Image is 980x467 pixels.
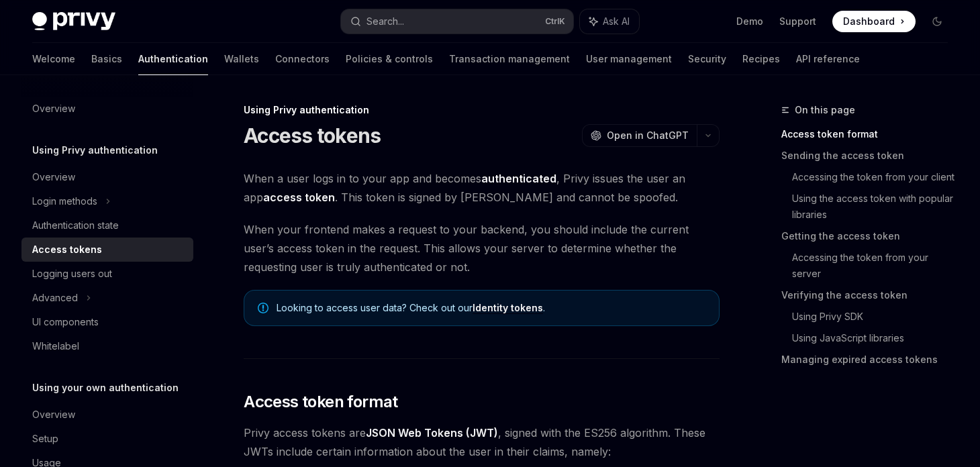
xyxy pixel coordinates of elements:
a: Using JavaScript libraries [792,327,959,349]
a: Whitelabel [21,334,193,358]
a: Access token format [781,123,959,145]
a: Demo [736,15,763,28]
a: Identity tokens [473,302,543,314]
div: Logging users out [32,266,112,282]
div: Overview [32,407,75,423]
a: Accessing the token from your client [792,166,959,188]
a: UI components [21,310,193,334]
h1: Access tokens [244,123,381,148]
a: JSON Web Tokens (JWT) [366,426,498,440]
a: Security [688,43,726,75]
div: Overview [32,101,75,117]
a: Sending the access token [781,145,959,166]
div: Overview [32,169,75,185]
div: Search... [366,13,404,30]
a: Using the access token with popular libraries [792,188,959,225]
a: Policies & controls [346,43,433,75]
span: Privy access tokens are , signed with the ES256 algorithm. These JWTs include certain information... [244,423,720,461]
span: Looking to access user data? Check out our . [277,301,705,315]
button: Toggle dark mode [926,11,948,32]
div: Whitelabel [32,338,79,354]
a: Accessing the token from your server [792,247,959,284]
a: Overview [21,165,193,189]
span: Ctrl K [545,16,565,27]
h5: Using Privy authentication [32,142,158,158]
a: Logging users out [21,262,193,286]
span: Dashboard [843,15,895,28]
div: Access tokens [32,242,102,258]
button: Ask AI [580,9,639,34]
span: On this page [795,102,855,118]
a: Overview [21,97,193,121]
a: Verifying the access token [781,284,959,306]
div: Using Privy authentication [244,103,720,117]
a: Using Privy SDK [792,306,959,327]
span: When a user logs in to your app and becomes , Privy issues the user an app . This token is signed... [244,169,720,207]
a: API reference [796,43,860,75]
div: Advanced [32,290,78,306]
a: Recipes [742,43,780,75]
a: Basics [91,43,122,75]
a: Dashboard [832,11,916,32]
strong: access token [263,191,335,204]
span: Open in ChatGPT [607,129,689,142]
a: User management [586,43,672,75]
span: Ask AI [603,15,630,28]
a: Welcome [32,43,75,75]
svg: Note [258,303,268,313]
div: Setup [32,431,58,447]
a: Support [779,15,816,28]
a: Managing expired access tokens [781,349,959,370]
span: Access token format [244,391,398,413]
a: Connectors [275,43,330,75]
button: Search...CtrlK [341,9,573,34]
a: Transaction management [449,43,570,75]
a: Wallets [224,43,259,75]
span: When your frontend makes a request to your backend, you should include the current user’s access ... [244,220,720,276]
div: UI components [32,314,99,330]
a: Authentication state [21,213,193,238]
h5: Using your own authentication [32,380,179,396]
button: Open in ChatGPT [582,124,697,147]
strong: authenticated [481,172,556,185]
a: Authentication [138,43,208,75]
a: Setup [21,427,193,451]
div: Login methods [32,193,97,209]
a: Overview [21,403,193,427]
a: Access tokens [21,238,193,262]
div: Authentication state [32,217,119,234]
a: Getting the access token [781,225,959,247]
img: dark logo [32,12,115,31]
